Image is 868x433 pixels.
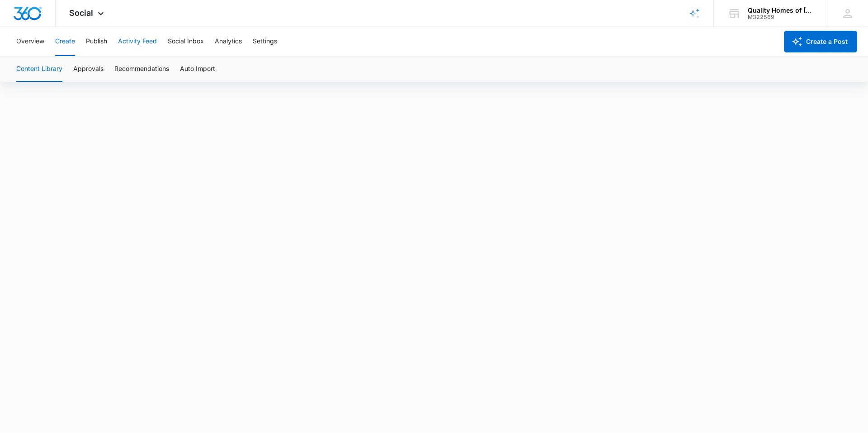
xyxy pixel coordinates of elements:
button: Content Library [16,56,62,82]
button: Recommendations [114,56,169,82]
button: Approvals [73,56,104,82]
span: Social [69,8,93,18]
button: Social Inbox [168,27,204,56]
button: Create a Post [784,31,857,52]
div: account id [748,14,814,20]
button: Activity Feed [118,27,157,56]
button: Auto Import [180,56,215,82]
div: account name [748,7,814,14]
button: Create [55,27,75,56]
button: Publish [86,27,107,56]
button: Overview [16,27,44,56]
button: Settings [253,27,277,56]
button: Analytics [215,27,242,56]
